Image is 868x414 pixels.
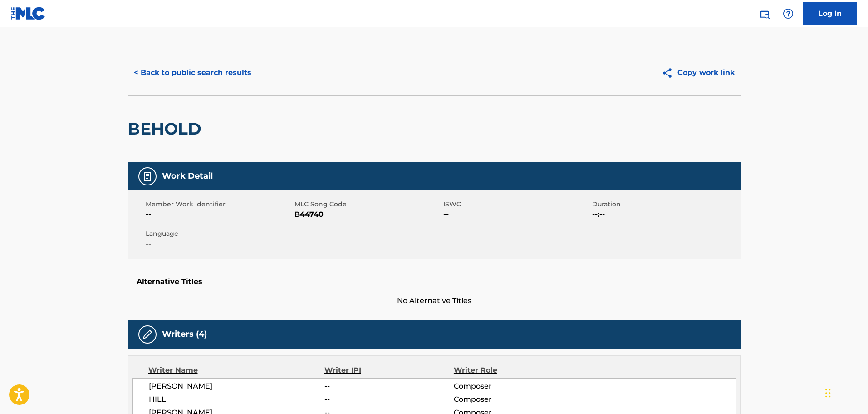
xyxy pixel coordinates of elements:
[146,229,292,239] span: Language
[755,5,774,23] a: Public Search
[128,61,258,84] button: < Back to public search results
[137,277,732,286] h5: Alternative Titles
[823,370,868,414] iframe: Chat Widget
[128,295,741,306] span: No Alternative Titles
[294,209,441,220] span: B44740
[454,381,571,392] span: Composer
[454,394,571,405] span: Composer
[148,365,325,376] div: Writer Name
[128,119,206,139] h2: BEHOLD
[803,2,857,25] a: Log In
[146,200,292,209] span: Member Work Identifier
[162,329,207,339] h5: Writers (4)
[149,381,325,392] span: [PERSON_NAME]
[11,7,46,20] img: MLC Logo
[142,329,153,340] img: Writers
[324,394,453,405] span: --
[142,171,153,182] img: Work Detail
[443,209,590,220] span: --
[324,365,454,376] div: Writer IPI
[146,239,292,249] span: --
[825,379,831,407] div: Drag
[783,8,794,19] img: help
[443,200,590,209] span: ISWC
[592,200,739,209] span: Duration
[162,171,213,181] h5: Work Detail
[655,61,741,84] button: Copy work link
[759,8,770,19] img: search
[146,209,292,220] span: --
[843,272,868,345] iframe: Resource Center
[324,381,453,392] span: --
[294,200,441,209] span: MLC Song Code
[779,5,797,23] div: Help
[592,209,739,220] span: --:--
[454,365,571,376] div: Writer Role
[149,394,325,405] span: HILL
[662,67,677,79] img: Copy work link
